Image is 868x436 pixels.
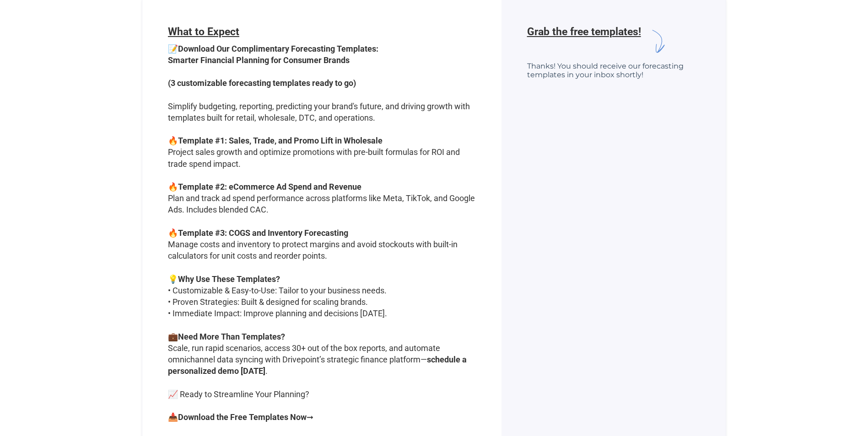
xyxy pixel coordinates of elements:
[527,62,700,79] iframe: Form 0
[178,182,361,191] strong: Template #2: eCommerce Ad Spend and Revenue
[168,44,378,65] strong: Download Our Complimentary Forecasting Templates: Smarter Financial Planning for Consumer Brands
[527,26,641,57] h6: Grab the free templates!
[168,78,356,88] strong: (3 customizable forecasting templates ready to go)
[178,136,383,145] strong: Template #1: Sales, Trade, and Promo Lift in Wholesale
[178,412,307,422] strong: Download the Free Templates Now
[178,274,280,284] strong: Why Use These Templates?
[178,332,285,341] strong: Need More Than Templates?
[168,26,239,38] span: What to Expect
[178,228,348,238] strong: Template #3: COGS and Inventory Forecasting
[641,26,673,57] img: arrow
